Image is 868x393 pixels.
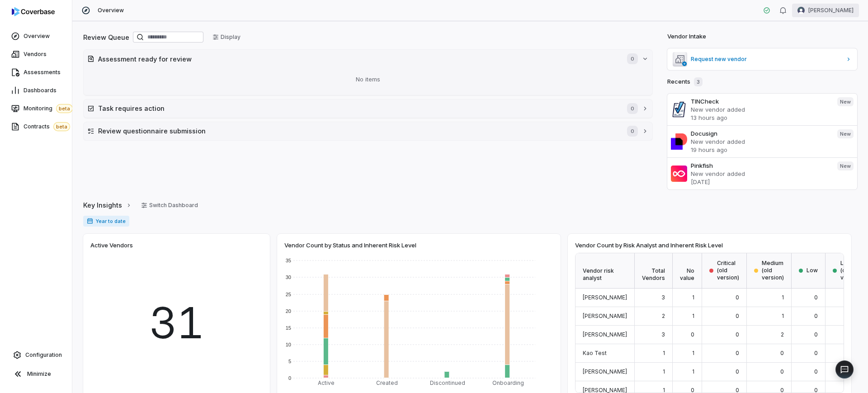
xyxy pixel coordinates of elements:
p: 13 hours ago [691,114,830,122]
span: Vendors [24,51,47,58]
div: No items [87,68,649,91]
span: beta [53,122,70,131]
a: Request new vendor [667,48,857,70]
span: 2 [781,331,784,338]
p: 19 hours ago [691,146,830,154]
text: 0 [288,375,291,381]
span: Assessments [24,69,61,76]
span: Low [807,267,818,274]
p: New vendor added [691,137,830,146]
span: Critical (old version) [717,260,739,281]
span: Medium (old version) [762,260,784,281]
button: Assessment ready for review0 [84,50,652,68]
span: 3 [661,294,665,301]
span: 1 [692,294,694,301]
span: Kao Test [583,350,607,356]
span: beta [56,104,73,113]
a: Configuration [4,347,68,363]
h2: Task requires action [98,104,618,113]
span: 0 [691,331,694,338]
text: 25 [286,292,291,297]
span: 0 [736,313,739,319]
span: 1 [692,368,694,375]
span: 0 [736,368,739,375]
span: 1 [663,368,665,375]
h3: Docusign [691,129,830,137]
span: 0 [627,53,638,64]
a: DocusignNew vendor added19 hours agoNew [667,125,857,157]
h2: Recents [667,77,703,86]
span: 0 [736,350,739,356]
a: Vendors [2,46,70,62]
span: 1 [692,350,694,356]
span: 1 [782,313,784,319]
span: Low (old version) [840,260,863,281]
span: New [837,161,854,170]
span: 1 [782,294,784,301]
span: 0 [814,368,818,375]
span: Minimize [27,370,51,378]
span: 31 [149,290,204,355]
a: Contractsbeta [2,118,70,135]
span: 0 [814,331,818,338]
span: 1 [692,313,694,319]
span: Contracts [24,122,70,131]
span: 0 [780,350,784,356]
text: 35 [286,258,291,263]
h2: Assessment ready for review [98,54,618,64]
span: Monitoring [24,104,73,113]
span: Dashboards [24,87,57,94]
h2: Vendor Intake [667,32,706,41]
span: [PERSON_NAME] [583,331,627,338]
span: Configuration [25,351,62,359]
span: [PERSON_NAME] [808,7,854,14]
img: logo-D7KZi-bG.svg [12,7,55,16]
svg: Date range for report [87,218,93,224]
h2: Review Queue [83,33,129,42]
span: 0 [736,294,739,301]
button: Minimize [4,365,68,383]
a: PinkfishNew vendor added[DATE]New [667,157,857,189]
text: 5 [288,359,291,364]
div: Vendor risk analyst [576,253,635,289]
button: Hailey Nicholson avatar[PERSON_NAME] [792,4,859,17]
a: TINCheckNew vendor added13 hours agoNew [667,94,857,125]
span: Vendor Count by Status and Inherent Risk Level [284,241,416,249]
button: Task requires action0 [84,99,652,118]
span: [PERSON_NAME] [583,368,627,375]
h2: Review questionnaire submission [98,126,618,136]
a: Key Insights [83,196,132,215]
span: Year to date [83,216,129,227]
span: [PERSON_NAME] [583,294,627,301]
p: [DATE] [691,178,830,186]
span: 1 [663,350,665,356]
span: New [837,97,854,106]
span: Active Vendors [90,241,133,249]
span: Overview [98,7,124,14]
span: 0 [627,126,638,137]
text: 30 [286,275,291,280]
button: Switch Dashboard [136,199,203,212]
a: Dashboards [2,82,70,99]
text: 15 [286,325,291,331]
button: Display [207,30,246,44]
span: Overview [24,33,50,40]
span: 3 [694,77,703,86]
button: Key Insights [80,196,135,215]
h3: TINCheck [691,97,830,105]
span: Vendor Count by Risk Analyst and Inherent Risk Level [575,241,723,249]
span: 0 [736,331,739,338]
span: 3 [661,331,665,338]
img: Hailey Nicholson avatar [797,7,805,14]
text: 20 [286,308,291,314]
h3: Pinkfish [691,161,830,170]
span: Key Insights [83,200,122,210]
span: 0 [814,294,818,301]
p: New vendor added [691,170,830,178]
span: [PERSON_NAME] [583,313,627,319]
span: 2 [662,313,665,319]
a: Monitoringbeta [2,100,70,117]
div: Total Vendors [635,253,673,289]
span: 0 [814,350,818,356]
a: Overview [2,28,70,44]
